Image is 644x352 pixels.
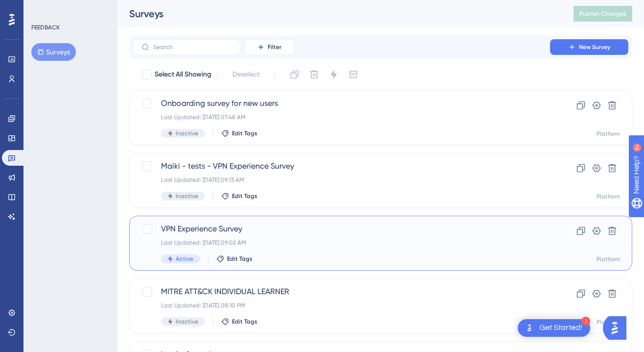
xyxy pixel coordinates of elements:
[524,322,535,334] img: launcher-image-alternative-text
[232,129,257,137] span: Edit Tags
[161,160,522,172] span: Maiki - tests - VPN Experience Survey
[574,6,632,22] button: Publish Changes
[176,318,198,326] span: Inactive
[232,192,257,200] span: Edit Tags
[31,43,76,61] button: Surveys
[216,255,253,263] button: Edit Tags
[597,318,620,326] div: Platform
[153,44,232,50] input: Search
[232,318,257,326] span: Edit Tags
[221,318,257,326] button: Edit Tags
[603,313,632,343] iframe: UserGuiding AI Assistant Launcher
[161,239,522,247] div: Last Updated: [DATE] 09:02 AM
[31,24,60,31] div: FEEDBACK
[245,39,294,55] button: Filter
[227,255,253,263] span: Edit Tags
[224,66,269,83] button: Deselect
[232,69,260,80] span: Deselect
[161,98,522,109] span: Onboarding survey for new users
[155,69,211,80] span: Select All Showing
[268,43,281,51] span: Filter
[161,223,522,235] span: VPN Experience Survey
[161,176,522,184] div: Last Updated: [DATE] 09:13 AM
[161,113,522,121] div: Last Updated: [DATE] 07:48 AM
[597,255,620,263] div: Platform
[176,129,198,137] span: Inactive
[579,10,626,18] span: Publish Changes
[597,130,620,138] div: Platform
[176,255,193,263] span: Active
[579,43,610,51] span: New Survey
[539,323,582,333] div: Get Started!
[129,7,549,21] div: Surveys
[597,193,620,201] div: Platform
[23,2,61,14] span: Need Help?
[221,192,257,200] button: Edit Tags
[67,5,72,13] div: 9+
[161,286,522,298] span: MITRE ATT&CK INDIVIDUAL LEARNER
[161,302,522,309] div: Last Updated: [DATE] 08:10 PM
[581,317,590,326] div: 1
[518,319,590,337] div: Open Get Started! checklist, remaining modules: 1
[550,39,628,55] button: New Survey
[176,192,198,200] span: Inactive
[221,129,257,137] button: Edit Tags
